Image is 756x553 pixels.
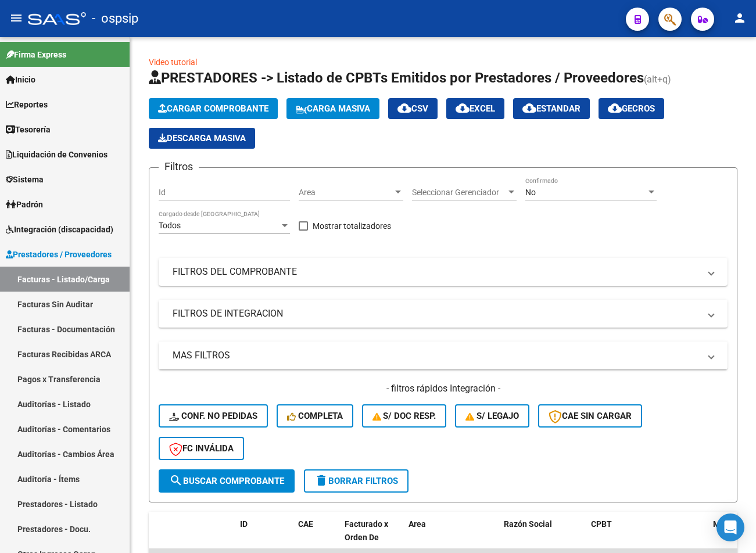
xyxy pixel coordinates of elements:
[522,101,536,115] mat-icon: cloud_download
[6,123,51,136] span: Tesorería
[549,411,632,421] span: CAE SIN CARGAR
[388,98,438,119] button: CSV
[644,74,671,85] span: (alt+q)
[733,11,747,25] mat-icon: person
[159,437,244,460] button: FC Inválida
[169,443,234,454] span: FC Inválida
[397,101,411,115] mat-icon: cloud_download
[277,404,353,428] button: Completa
[159,159,199,175] h3: Filtros
[169,476,284,486] span: Buscar Comprobante
[6,48,66,61] span: Firma Express
[372,411,436,421] span: S/ Doc Resp.
[465,411,519,421] span: S/ legajo
[159,404,268,428] button: Conf. no pedidas
[149,128,255,149] app-download-masive: Descarga masiva de comprobantes (adjuntos)
[455,404,529,428] button: S/ legajo
[169,411,257,421] span: Conf. no pedidas
[6,148,108,161] span: Liquidación de Convenios
[504,519,552,529] span: Razón Social
[6,98,48,111] span: Reportes
[159,382,728,395] h4: - filtros rápidos Integración -
[304,469,409,493] button: Borrar Filtros
[158,103,268,114] span: Cargar Comprobante
[456,103,495,114] span: EXCEL
[513,98,590,119] button: Estandar
[296,103,370,114] span: Carga Masiva
[240,519,248,529] span: ID
[149,58,197,67] a: Video tutorial
[6,223,113,236] span: Integración (discapacidad)
[456,101,470,115] mat-icon: cloud_download
[412,188,506,198] span: Seleccionar Gerenciador
[362,404,447,428] button: S/ Doc Resp.
[158,133,246,143] span: Descarga Masiva
[314,476,398,486] span: Borrar Filtros
[397,103,428,114] span: CSV
[149,98,278,119] button: Cargar Comprobante
[314,473,328,487] mat-icon: delete
[525,188,536,197] span: No
[6,173,44,186] span: Sistema
[159,300,728,328] mat-expansion-panel-header: FILTROS DE INTEGRACION
[92,6,138,31] span: - ospsip
[713,519,737,529] span: Monto
[173,349,700,362] mat-panel-title: MAS FILTROS
[9,11,23,25] mat-icon: menu
[446,98,504,119] button: EXCEL
[6,248,112,261] span: Prestadores / Proveedores
[716,513,744,541] div: Open Intercom Messenger
[159,258,728,286] mat-expansion-panel-header: FILTROS DEL COMPROBANTE
[6,73,35,86] span: Inicio
[608,103,655,114] span: Gecros
[159,469,295,493] button: Buscar Comprobante
[169,473,183,487] mat-icon: search
[298,519,313,529] span: CAE
[313,219,391,233] span: Mostrar totalizadores
[173,307,700,320] mat-panel-title: FILTROS DE INTEGRACION
[286,98,379,119] button: Carga Masiva
[149,128,255,149] button: Descarga Masiva
[345,519,388,542] span: Facturado x Orden De
[599,98,664,119] button: Gecros
[538,404,642,428] button: CAE SIN CARGAR
[6,198,43,211] span: Padrón
[591,519,612,529] span: CPBT
[608,101,622,115] mat-icon: cloud_download
[159,221,181,230] span: Todos
[149,70,644,86] span: PRESTADORES -> Listado de CPBTs Emitidos por Prestadores / Proveedores
[159,342,728,369] mat-expansion-panel-header: MAS FILTROS
[522,103,581,114] span: Estandar
[299,188,393,198] span: Area
[287,411,343,421] span: Completa
[173,265,700,278] mat-panel-title: FILTROS DEL COMPROBANTE
[409,519,426,529] span: Area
